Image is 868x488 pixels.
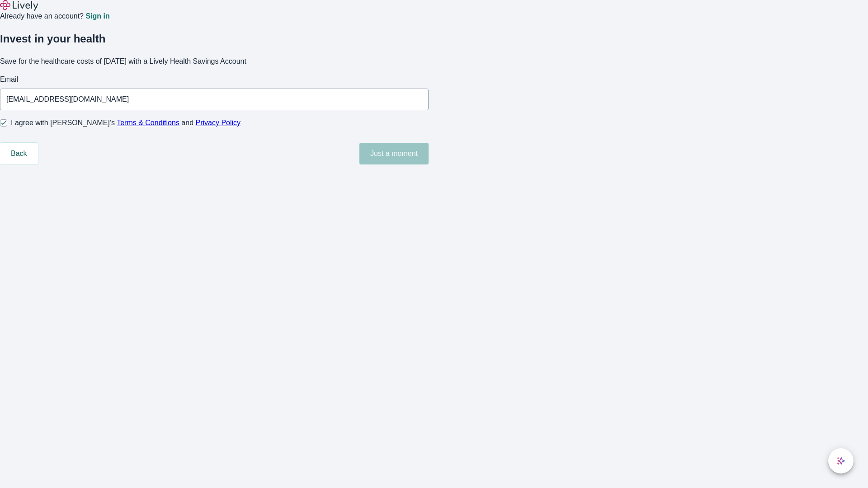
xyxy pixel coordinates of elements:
a: Terms & Conditions [117,119,179,127]
button: chat [828,448,854,474]
a: Privacy Policy [196,119,241,127]
span: I agree with [PERSON_NAME]’s and [11,117,241,128]
a: Sign in [85,13,109,20]
svg: Lively AI Assistant [836,456,845,465]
